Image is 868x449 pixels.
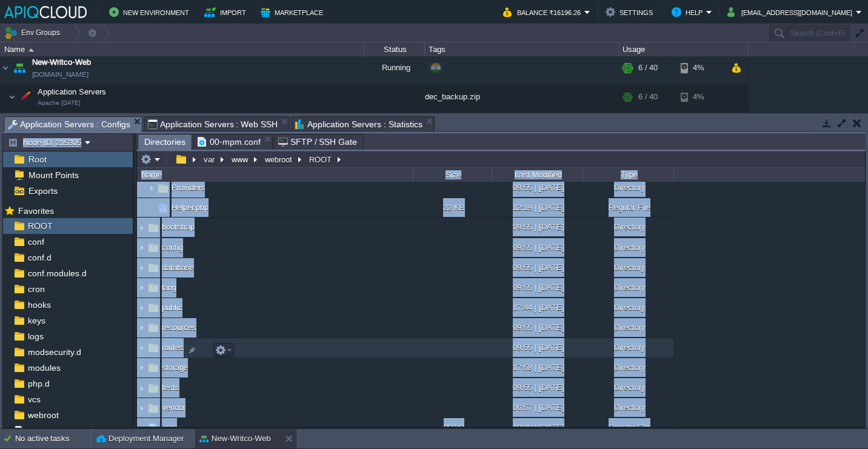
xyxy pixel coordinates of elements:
[619,42,747,56] div: Usage
[583,178,673,197] div: Directory
[160,282,178,293] a: lang
[25,410,61,421] span: webroot
[109,5,193,19] button: New Environment
[160,402,187,413] span: vendor
[25,378,52,389] a: php.d
[147,261,160,274] img: AMDAwAAAACH5BAEAAAAALAAAAAABAAEAAAICRAEAOw==
[263,154,295,165] button: webroot
[413,198,492,217] div: 22 KB
[26,170,81,181] a: Mount Points
[160,342,185,353] a: routes
[147,221,160,234] img: AMDAwAAAACH5BAEAAAAALAAAAAABAAEAAAICRAEAOw==
[138,168,413,182] div: Name
[25,394,42,405] a: vcs
[147,321,160,334] img: AMDAwAAAACH5BAEAAAAALAAAAAABAAEAAAICRAEAOw==
[137,359,147,377] img: AMDAwAAAACH5BAEAAAAALAAAAAABAAEAAAICRAEAOw==
[583,378,673,397] div: Directory
[25,221,55,231] a: ROOT
[1,42,364,56] div: Name
[147,341,160,354] img: AMDAwAAAACH5BAEAAAAALAAAAAABAAEAAAICRAEAOw==
[147,198,156,217] img: AMDAwAAAACH5BAEAAAAALAAAAAABAAEAAAICRAEAOw==
[26,185,59,196] a: Exports
[160,362,190,373] a: storage
[170,202,210,213] a: Helper.php
[137,418,147,437] img: AMDAwAAAACH5BAEAAAAALAAAAAABAAEAAAICRAEAOw==
[147,382,160,395] img: AMDAwAAAACH5BAEAAAAALAAAAAABAAEAAAICRAEAOw==
[25,347,83,358] span: modsecurity.d
[36,87,108,96] a: Application ServersApache [DATE]
[25,362,62,373] a: modules
[681,52,720,84] div: 4%
[26,154,48,165] span: Root
[160,382,181,393] span: tests
[583,398,673,417] div: Directory
[492,238,583,257] div: 09:55 | [DATE]
[25,268,88,279] a: conf.modules.d
[365,42,424,56] div: Status
[583,278,673,297] div: Directory
[492,178,583,197] div: 09:55 | [DATE]
[170,182,207,193] a: Providers
[160,242,185,253] a: config
[583,258,673,277] div: Directory
[25,299,53,310] span: hooks
[25,236,46,247] a: conf
[25,425,55,436] span: php.ini
[202,154,218,165] button: var
[492,338,583,357] div: 09:55 | [DATE]
[147,361,160,374] img: AMDAwAAAACH5BAEAAAAALAAAAAABAAEAAAICRAEAOw==
[137,259,147,278] img: AMDAwAAAACH5BAEAAAAALAAAAAABAAEAAAICRAEAOw==
[96,433,184,445] button: Deployment Manager
[307,154,335,165] button: ROOT
[160,322,198,333] a: resources
[193,134,273,149] li: /etc/httpd/conf.modules.d/00-mpm.conf
[36,87,108,97] span: Application Servers
[25,110,33,128] img: AMDAwAAAACH5BAEAAAAALAAAAAABAAEAAAICRAEAOw==
[144,135,185,150] span: Directories
[503,5,584,19] button: Balance ₹16196.26
[364,52,425,84] div: Running
[584,168,673,182] div: Type
[147,422,160,435] img: AMDAwAAAACH5BAEAAAAALAAAAAABAAEAAAICRAEAOw==
[230,154,251,165] button: www
[198,135,261,149] span: 00-mpm.conf
[137,279,147,298] img: AMDAwAAAACH5BAEAAAAALAAAAAABAAEAAAICRAEAOw==
[426,42,618,56] div: Tags
[492,198,583,217] div: 12:19 | [DATE]
[492,258,583,277] div: 09:55 | [DATE]
[25,284,47,294] a: cron
[583,198,673,217] div: Regular File
[160,302,184,313] a: public
[25,315,47,326] a: keys
[4,24,64,41] button: Env Groups
[137,299,147,318] img: AMDAwAAAACH5BAEAAAAALAAAAAABAAEAAAICRAEAOw==
[8,85,16,109] img: AMDAwAAAACH5BAEAAAAALAAAAAABAAEAAAICRAEAOw==
[147,301,160,314] img: AMDAwAAAACH5BAEAAAAALAAAAAABAAEAAAICRAEAOw==
[147,281,160,294] img: AMDAwAAAACH5BAEAAAAALAAAAAABAAEAAAICRAEAOw==
[295,117,422,131] span: Application Servers : Statistics
[727,5,856,19] button: [EMAIL_ADDRESS][DOMAIN_NAME]
[11,52,28,84] img: AMDAwAAAACH5BAEAAAAALAAAAAABAAEAAAICRAEAOw==
[137,379,147,397] img: AMDAwAAAACH5BAEAAAAALAAAAAABAAEAAAICRAEAOw==
[4,6,87,18] img: APIQCloud
[1,52,10,84] img: AMDAwAAAACH5BAEAAAAALAAAAAABAAEAAAICRAEAOw==
[492,358,583,377] div: 17:58 | [DATE]
[156,202,170,215] img: AMDAwAAAACH5BAEAAAAALAAAAAABAAEAAAICRAEAOw==
[137,319,147,338] img: AMDAwAAAACH5BAEAAAAALAAAAAABAAEAAAICRAEAOw==
[25,331,45,342] span: logs
[137,219,147,238] img: AMDAwAAAACH5BAEAAAAALAAAAAABAAEAAAICRAEAOw==
[16,205,56,216] span: Favorites
[16,85,33,109] img: AMDAwAAAACH5BAEAAAAALAAAAAABAAEAAAICRAEAOw==
[28,48,34,52] img: AMDAwAAAACH5BAEAAAAALAAAAAABAAEAAAICRAEAOw==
